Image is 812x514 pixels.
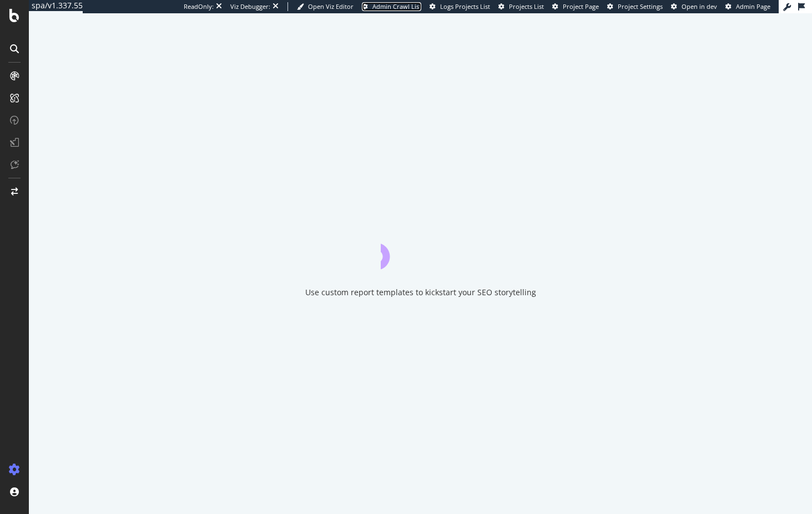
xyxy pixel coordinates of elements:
div: Use custom report templates to kickstart your SEO storytelling [305,287,536,298]
div: Viz Debugger: [230,2,270,11]
a: Admin Crawl List [362,2,421,11]
div: animation [381,229,461,269]
span: Logs Projects List [440,2,490,11]
a: Logs Projects List [430,2,490,11]
a: Admin Page [725,2,770,11]
div: ReadOnly: [184,2,214,11]
span: Admin Page [736,2,770,11]
span: Projects List [509,2,544,11]
span: Open in dev [682,2,717,11]
span: Admin Crawl List [372,2,421,11]
a: Open in dev [671,2,717,11]
a: Open Viz Editor [297,2,354,11]
span: Project Settings [618,2,663,11]
a: Project Settings [607,2,663,11]
a: Project Page [552,2,599,11]
span: Project Page [563,2,599,11]
a: Projects List [498,2,544,11]
span: Open Viz Editor [308,2,354,11]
